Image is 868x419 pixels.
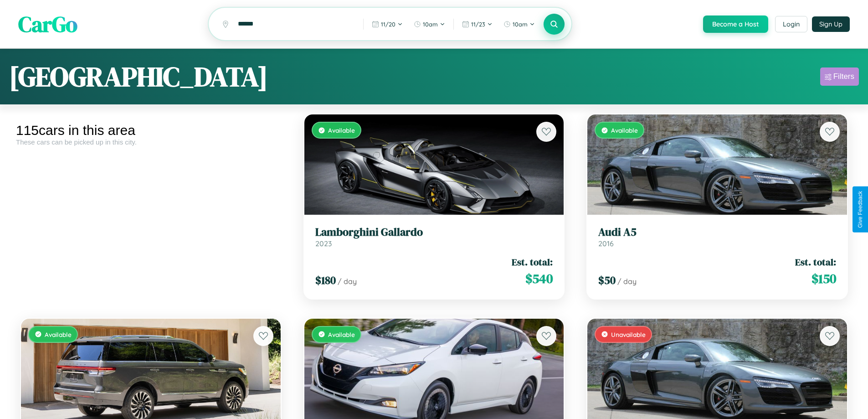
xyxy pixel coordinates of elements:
div: Filters [833,72,854,81]
span: 11 / 20 [381,21,395,28]
span: 11 / 23 [471,21,485,28]
button: 11/20 [367,17,407,31]
span: Est. total: [795,255,836,269]
span: 2023 [315,239,332,248]
h3: Lamborghini Gallardo [315,226,553,239]
span: 10am [513,21,528,28]
button: Filters [820,67,859,86]
span: $ 50 [598,273,616,288]
span: $ 180 [315,273,336,288]
a: Lamborghini Gallardo2023 [315,226,553,248]
span: Available [328,331,355,338]
button: Become a Host [703,16,768,33]
span: 2016 [598,239,614,248]
div: Give Feedback [857,191,863,228]
div: 115 cars in this area [16,123,286,138]
span: Available [611,126,638,134]
span: $ 540 [525,269,553,288]
div: These cars can be picked up in this city. [16,138,286,146]
button: Login [775,16,807,32]
span: $ 150 [812,269,836,288]
span: CarGo [18,9,77,39]
button: 11/23 [457,17,497,31]
h1: [GEOGRAPHIC_DATA] [9,58,268,95]
button: 10am [499,17,539,31]
span: Available [45,331,72,338]
span: Unavailable [611,331,646,338]
span: 10am [423,21,438,28]
span: Available [328,126,355,134]
span: / day [338,277,357,286]
h3: Audi A5 [598,226,836,239]
button: Sign Up [812,16,850,32]
span: Est. total: [512,255,553,269]
span: / day [617,277,637,286]
button: 10am [409,17,450,31]
a: Audi A52016 [598,226,836,248]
